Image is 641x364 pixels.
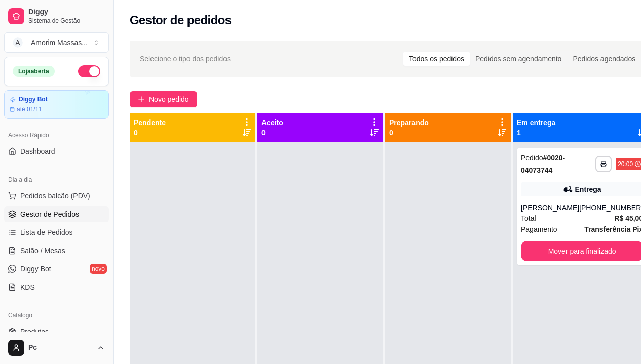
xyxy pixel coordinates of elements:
span: Produtos [20,327,49,337]
div: Acesso Rápido [4,127,109,143]
span: Salão / Mesas [20,246,65,256]
button: Novo pedido [130,91,197,107]
div: Todos os pedidos [403,52,470,66]
span: KDS [20,282,35,292]
span: Total [521,213,536,224]
div: Catálogo [4,307,109,323]
article: até 01/11 [17,105,42,113]
span: Pagamento [521,224,557,235]
button: Select a team [4,32,109,53]
a: Produtos [4,323,109,340]
a: Diggy Botnovo [4,261,109,277]
p: Aceito [261,117,283,128]
a: Salão / Mesas [4,242,109,259]
p: 0 [261,128,283,138]
span: Gestor de Pedidos [20,209,79,219]
p: Pendente [134,117,166,128]
strong: # 0020-04073744 [521,154,565,174]
div: [PERSON_NAME] [521,203,579,213]
article: Diggy Bot [19,96,48,103]
p: Em entrega [517,117,555,128]
a: DiggySistema de Gestão [4,4,109,28]
span: A [13,37,23,48]
a: Lista de Pedidos [4,224,109,240]
button: Pedidos balcão (PDV) [4,188,109,204]
p: 1 [517,128,555,138]
a: Diggy Botaté 01/11 [4,90,109,119]
div: Loja aberta [13,66,55,77]
button: Pc [4,336,109,360]
a: KDS [4,279,109,295]
div: Pedidos agendados [567,52,641,66]
span: Lista de Pedidos [20,227,73,237]
span: Diggy [28,8,105,17]
span: Pedido [521,154,543,162]
span: Sistema de Gestão [28,17,105,25]
div: 20:00 [618,160,633,168]
div: Amorim Massas ... [31,37,88,48]
h2: Gestor de pedidos [130,12,232,28]
a: Dashboard [4,143,109,159]
span: Selecione o tipo dos pedidos [140,53,231,64]
span: Novo pedido [149,94,189,105]
span: Pedidos balcão (PDV) [20,191,90,201]
p: Preparando [389,117,429,128]
span: Diggy Bot [20,264,51,274]
span: Dashboard [20,146,55,156]
div: Pedidos sem agendamento [470,52,567,66]
span: plus [138,96,145,103]
button: Alterar Status [78,65,100,77]
div: Entrega [575,184,601,194]
div: Dia a dia [4,172,109,188]
a: Gestor de Pedidos [4,206,109,222]
p: 0 [134,128,166,138]
p: 0 [389,128,429,138]
span: Pc [28,343,93,352]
